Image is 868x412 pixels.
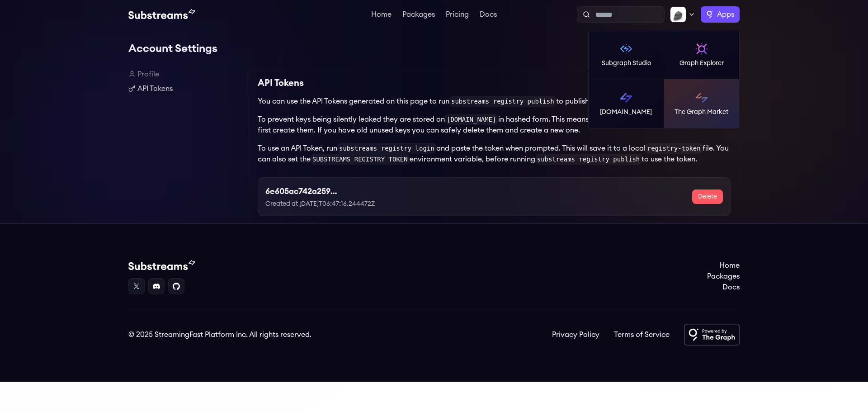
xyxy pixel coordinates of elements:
[619,42,633,56] img: Subgraph Studio logo
[311,154,410,165] code: SUBSTREAMS_REGISTRY_TOKEN
[478,11,499,20] a: Docs
[589,79,664,128] a: [DOMAIN_NAME]
[369,11,393,20] a: Home
[589,30,664,79] a: Subgraph Studio
[707,282,740,293] a: Docs
[128,329,311,340] div: © 2025 StreamingFast Platform Inc. All rights reserved.
[258,76,304,90] h2: API Tokens
[600,108,652,117] p: [DOMAIN_NAME]
[258,96,731,107] p: You can use the API Tokens generated on this page to run to publish packages on
[619,90,633,105] img: Substreams logo
[679,59,724,68] p: Graph Explorer
[646,143,703,154] code: registry-token
[694,90,709,105] img: The Graph Market logo
[552,329,599,340] a: Privacy Policy
[128,9,195,20] img: Substream's logo
[706,11,713,18] img: The Graph logo
[258,143,731,165] p: To use an API Token, run and paste the token when prompted. This will save it to a local file. Yo...
[444,11,471,20] a: Pricing
[684,324,740,346] img: Powered by The Graph
[128,69,241,80] a: Profile
[258,114,731,136] p: To prevent keys being silently leaked they are stored on in hashed form. This means you can only ...
[692,189,723,204] button: Delete
[401,11,437,20] a: Packages
[445,114,498,125] code: [DOMAIN_NAME]
[694,42,709,56] img: Graph Explorer logo
[614,329,670,340] a: Terms of Service
[449,96,556,107] code: substreams registry publish
[265,199,412,208] p: Created at [DATE]T06:47:16.244472Z
[707,271,740,282] a: Packages
[128,83,241,94] a: API Tokens
[337,143,436,154] code: substreams registry login
[128,40,740,58] h1: Account Settings
[670,6,686,23] img: Profile
[664,79,740,128] a: The Graph Market
[664,30,740,79] a: Graph Explorer
[128,260,195,271] img: Substream's logo
[602,59,651,68] p: Subgraph Studio
[707,260,740,271] a: Home
[535,154,642,165] code: substreams registry publish
[717,9,734,20] span: Apps
[675,108,728,117] p: The Graph Market
[265,185,339,198] h3: 6e605ac742a259df5b4dc76592d326fe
